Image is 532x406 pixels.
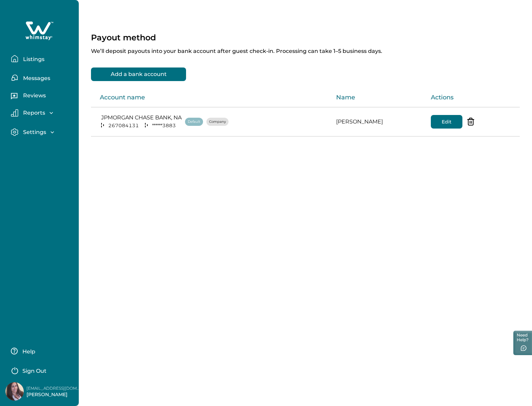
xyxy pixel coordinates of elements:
p: Messages [21,75,50,82]
button: Messages [11,71,73,84]
p: Help [20,348,35,355]
p: Company [209,118,226,125]
th: Actions [425,88,520,107]
img: Whimstay Host [5,382,24,401]
p: Listings [21,56,44,63]
button: Reviews [11,90,73,103]
p: Default [188,118,200,125]
p: Reports [21,110,45,116]
button: Sign Out [11,363,71,377]
th: Account name [91,88,331,107]
button: Add a bank account [91,67,186,81]
th: Name [331,88,425,107]
button: Help [11,344,71,358]
p: Settings [21,129,46,136]
p: Payout method [91,33,156,42]
p: [EMAIL_ADDRESS][DOMAIN_NAME] [26,385,81,392]
button: Listings [11,52,73,65]
button: Edit [431,115,462,129]
p: We’ll deposit payouts into your bank account after guest check-in. Processing can take 1–5 busine... [91,42,520,55]
p: 267084131 [107,122,140,129]
td: [PERSON_NAME] [331,107,425,136]
p: [PERSON_NAME] [26,391,81,398]
button: Settings [11,128,73,136]
button: delete-acc [464,115,478,129]
button: Reports [11,109,73,117]
p: Reviews [21,92,46,99]
p: JPMORGAN CHASE BANK, NA [100,114,182,121]
p: Sign Out [22,368,47,374]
